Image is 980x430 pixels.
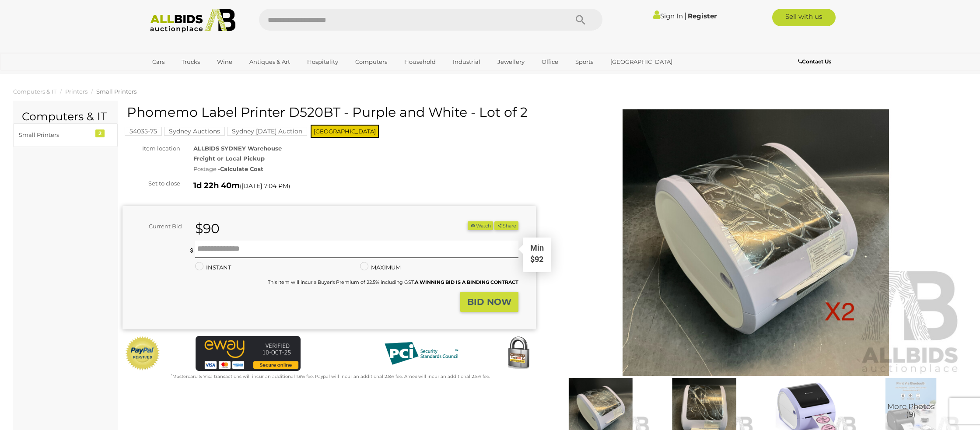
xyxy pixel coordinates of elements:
[501,336,536,371] img: Secured by Rapid SSL
[360,262,401,273] label: MAXIMUM
[467,297,511,307] strong: BID NOW
[887,402,934,419] span: More Photos (9)
[301,55,344,69] a: Hospitality
[13,123,118,147] a: Small Printers 2
[195,262,231,273] label: INSTANT
[399,55,441,69] a: Household
[22,111,109,123] h2: Computers & IT
[350,55,393,69] a: Computers
[684,11,686,21] span: |
[164,128,225,135] a: Sydney Auctions
[127,105,534,119] h1: Phomemo Label Printer D520BT - Purple and White - Lot of 2
[378,336,465,371] img: PCI DSS compliant
[268,279,518,285] small: This Item will incur a Buyer's Premium of 22.5% including GST.
[125,336,161,371] img: Official PayPal Seal
[65,88,87,95] a: Printers
[116,143,187,154] div: Item location
[549,109,962,376] img: Phomemo Label Printer D520BT - Purple and White - Lot of 2
[19,130,91,140] div: Small Printers
[193,145,282,152] strong: ALLBIDS SYDNEY Warehouse
[570,55,599,69] a: Sports
[195,220,220,237] strong: $90
[171,374,490,379] small: Mastercard & Visa transactions will incur an additional 1.9% fee. Paypal will incur an additional...
[122,221,189,231] div: Current Bid
[116,178,187,189] div: Set to close
[772,9,836,26] a: Sell with us
[220,165,263,172] strong: Calculate Cost
[311,125,379,138] span: [GEOGRAPHIC_DATA]
[145,9,240,33] img: Allbids.com.au
[193,164,536,174] div: Postage -
[494,221,518,231] button: Share
[240,182,290,189] span: ( )
[492,55,530,69] a: Jewellery
[13,88,56,95] a: Computers & IT
[468,221,493,231] button: Watch
[95,129,105,137] div: 2
[227,127,307,136] mark: Sydney [DATE] Auction
[415,279,518,285] b: A WINNING BID IS A BINDING CONTRACT
[241,182,288,190] span: [DATE] 7:04 PM
[211,55,238,69] a: Wine
[605,55,678,69] a: [GEOGRAPHIC_DATA]
[559,9,602,31] button: Search
[798,57,833,66] a: Contact Us
[798,58,831,65] b: Contact Us
[193,155,265,162] strong: Freight or Local Pickup
[147,55,170,69] a: Cars
[196,336,301,371] img: eWAY Payment Gateway
[468,221,493,231] li: Watch this item
[96,88,136,95] a: Small Printers
[125,127,162,136] mark: 54035-75
[524,242,550,271] div: Min $92
[164,127,225,136] mark: Sydney Auctions
[536,55,564,69] a: Office
[227,128,307,135] a: Sydney [DATE] Auction
[193,181,240,190] strong: 1d 22h 40m
[653,12,683,20] a: Sign In
[447,55,486,69] a: Industrial
[688,12,717,20] a: Register
[125,128,162,135] a: 54035-75
[460,292,518,312] button: BID NOW
[244,55,296,69] a: Antiques & Art
[176,55,206,69] a: Trucks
